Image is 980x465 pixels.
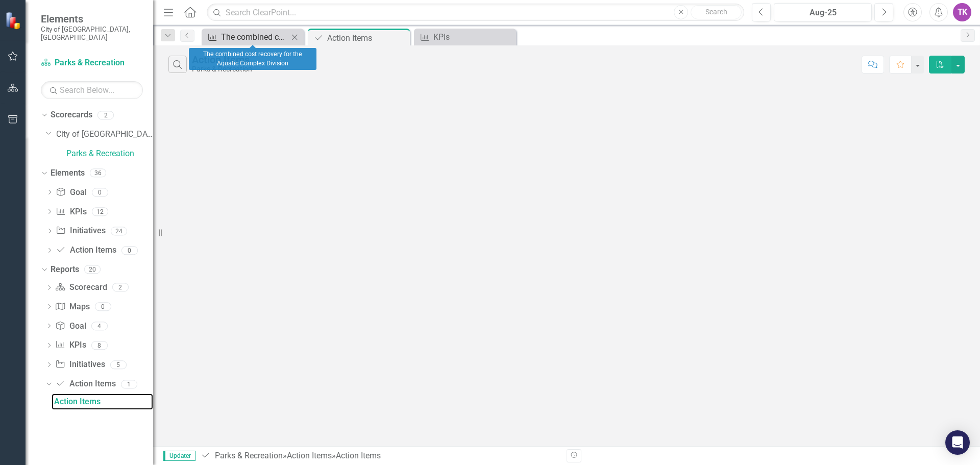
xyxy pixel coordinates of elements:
[41,57,143,69] a: Parks & Recreation
[416,31,513,43] a: KPIs
[777,7,868,19] div: Aug-25
[55,282,107,293] a: Scorecard
[84,265,101,274] div: 20
[121,246,138,255] div: 0
[201,450,559,462] div: » »
[97,111,114,119] div: 2
[41,13,143,25] span: Elements
[55,301,89,313] a: Maps
[189,48,316,70] div: The combined cost recovery for the Aquatic Complex Division
[55,359,105,371] a: Initiatives
[433,31,513,43] div: KPIs
[215,451,283,460] a: Parks & Recreation
[91,322,108,330] div: 4
[41,25,143,42] small: City of [GEOGRAPHIC_DATA], [GEOGRAPHIC_DATA]
[55,339,86,351] a: KPIs
[55,321,86,332] a: Goal
[56,225,105,237] a: Initiatives
[56,206,86,218] a: KPIs
[111,227,127,235] div: 24
[51,264,79,276] a: Reports
[52,394,153,410] a: Action Items
[56,187,86,199] a: Goal
[221,31,288,43] div: The combined cost recovery for the Aquatic Complex Division
[204,31,288,43] a: The combined cost recovery for the Aquatic Complex Division
[90,169,106,178] div: 36
[705,8,727,16] span: Search
[5,12,23,30] img: ClearPoint Strategy
[287,451,332,460] a: Action Items
[51,109,92,121] a: Scorecards
[56,244,116,256] a: Action Items
[56,129,153,140] a: City of [GEOGRAPHIC_DATA]
[163,451,195,461] span: Updater
[66,148,153,160] a: Parks & Recreation
[51,167,85,179] a: Elements
[55,378,115,390] a: Action Items
[41,81,143,99] input: Search Below...
[91,341,108,350] div: 8
[112,283,129,292] div: 2
[774,3,872,21] button: Aug-25
[121,380,137,388] div: 1
[691,5,742,19] button: Search
[953,3,971,21] button: TK
[110,360,127,369] div: 5
[207,4,744,21] input: Search ClearPoint...
[54,397,153,406] div: Action Items
[327,32,407,44] div: Action Items
[92,188,108,197] div: 0
[92,207,108,216] div: 12
[95,302,111,311] div: 0
[336,451,381,460] div: Action Items
[945,430,970,455] div: Open Intercom Messenger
